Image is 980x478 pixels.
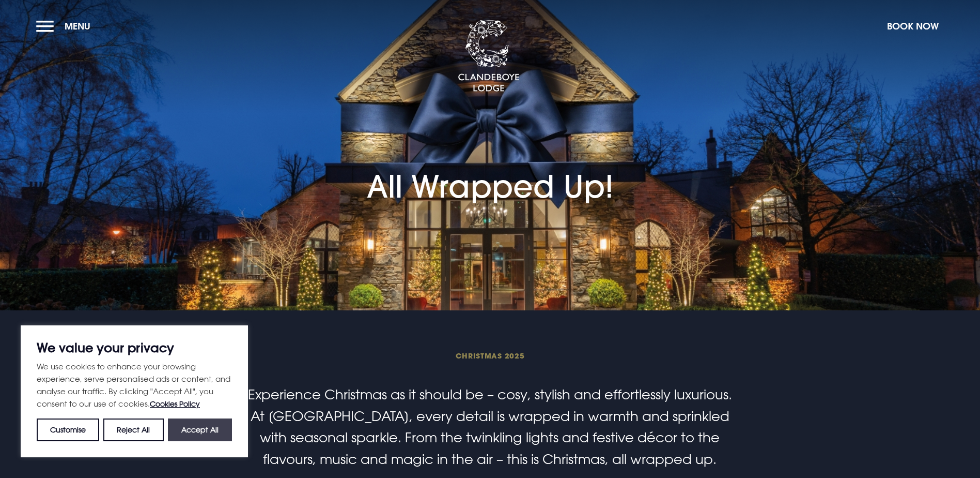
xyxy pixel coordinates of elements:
[150,399,200,408] a: Cookies Policy
[37,360,232,410] p: We use cookies to enhance your browsing experience, serve personalised ads or content, and analys...
[244,384,736,470] p: Experience Christmas as it should be – cosy, stylish and effortlessly luxurious. At [GEOGRAPHIC_D...
[882,15,944,37] button: Book Now
[244,351,736,361] span: Christmas 2025
[103,419,163,441] button: Reject All
[21,325,248,457] div: We value your privacy
[458,20,520,93] img: Clandeboye Lodge
[168,419,232,441] button: Accept All
[37,419,99,441] button: Customise
[65,20,90,32] span: Menu
[36,15,96,37] button: Menu
[367,111,614,205] h1: All Wrapped Up!
[37,341,232,354] p: We value your privacy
